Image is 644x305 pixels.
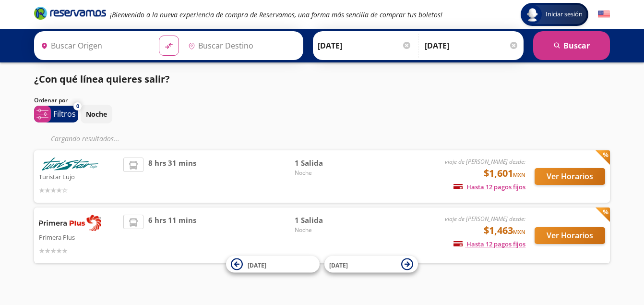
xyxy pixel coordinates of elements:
[39,158,101,171] img: Turistar Lujo
[39,215,101,231] img: Primera Plus
[324,256,418,273] button: [DATE]
[148,158,196,195] span: 8 hrs 31 mins
[81,105,112,123] button: Noche
[453,240,525,248] span: Hasta 12 pagos fijos
[453,183,525,191] span: Hasta 12 pagos fijos
[295,226,362,234] span: Noche
[86,109,107,119] p: Noche
[445,158,525,166] em: viaje de [PERSON_NAME] desde:
[184,34,298,58] input: Buscar Destino
[34,6,106,20] i: Brand Logo
[76,102,79,110] span: 0
[39,171,119,182] p: Turistar Lujo
[295,158,362,169] span: 1 Salida
[34,6,106,23] a: Brand Logo
[445,215,525,223] em: viaje de [PERSON_NAME] desde:
[533,31,610,60] button: Buscar
[513,171,525,178] small: MXN
[53,108,76,120] p: Filtros
[425,34,519,58] input: Opcional
[110,10,442,19] em: ¡Bienvenido a la nueva experiencia de compra de Reservamos, una forma más sencilla de comprar tus...
[295,169,362,177] span: Noche
[295,215,362,226] span: 1 Salida
[51,134,119,143] em: Cargando resultados ...
[148,215,196,256] span: 6 hrs 11 mins
[318,34,412,58] input: Elegir Fecha
[39,231,119,243] p: Primera Plus
[226,256,320,273] button: [DATE]
[542,10,586,19] span: Iniciar sesión
[248,261,266,269] span: [DATE]
[513,228,525,235] small: MXN
[329,261,348,269] span: [DATE]
[34,106,78,122] button: 0Filtros
[535,227,605,244] button: Ver Horarios
[598,9,610,21] button: English
[484,223,525,238] span: $1,463
[535,168,605,185] button: Ver Horarios
[34,72,170,86] p: ¿Con qué línea quieres salir?
[37,34,151,58] input: Buscar Origen
[484,166,525,181] span: $1,601
[34,96,68,105] p: Ordenar por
